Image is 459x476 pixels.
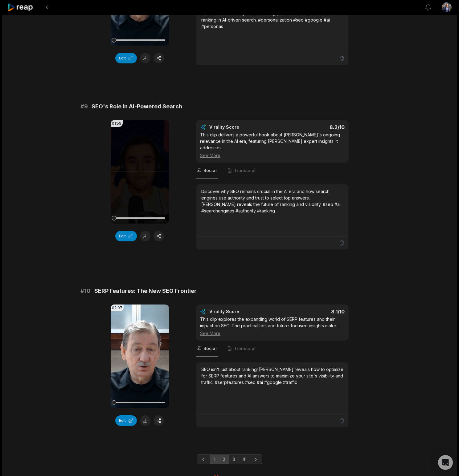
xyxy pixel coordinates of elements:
div: Google personalizes search results using your history. Learn how this impacts SEO and why underst... [201,4,343,30]
span: # 10 [80,287,91,295]
button: Edit [115,231,137,241]
span: Transcript [234,167,256,174]
span: Transcript [234,345,256,352]
span: Social [203,167,217,174]
span: SEO's Role in AI-Powered Search [92,102,182,111]
button: Edit [115,415,137,426]
div: Virality Score [209,124,276,130]
ul: Pagination [197,454,262,464]
div: 8.2 /10 [278,124,345,130]
a: Page 3 [229,454,239,464]
a: Next page [249,454,262,464]
div: SEO isn't just about ranking! [PERSON_NAME] reveals how to optimize for SERP features and AI answ... [201,366,343,385]
span: Social [203,345,217,352]
div: This clip explores the expanding world of SERP features and their impact on SEO. The practical ti... [200,316,345,337]
div: See More [200,330,345,337]
a: Page 4 [239,454,249,464]
nav: Tabs [196,163,349,179]
video: Your browser does not support mp4 format. [111,120,169,224]
div: Virality Score [209,309,276,315]
a: Previous page [197,454,210,464]
div: Discover why SEO remains crucial in the AI era and how search engines use authority and trust to ... [201,188,343,214]
a: Page 2 [219,454,229,464]
div: 8.1 /10 [278,309,345,315]
nav: Tabs [196,341,349,357]
div: See More [200,152,345,159]
button: Edit [115,53,137,63]
span: SERP Features: The New SEO Frontier [94,287,197,295]
span: # 9 [80,102,88,111]
div: Open Intercom Messenger [438,455,453,470]
a: Page 1 is your current page [210,454,219,464]
div: This clip delivers a powerful hook about [PERSON_NAME]'s ongoing relevance in the AI era, featuri... [200,131,345,159]
video: Your browser does not support mp4 format. [111,305,169,408]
